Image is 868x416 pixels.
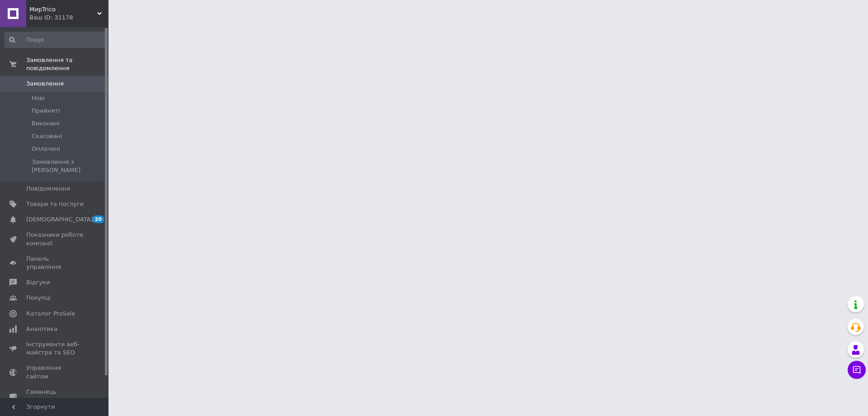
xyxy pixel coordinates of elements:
[32,158,106,174] span: Замовлення з [PERSON_NAME]
[29,14,108,22] div: Ваш ID: 31178
[26,56,108,72] span: Замовлення та повідомлення
[26,388,84,404] span: Гаманець компанії
[29,5,97,14] span: МирTrico
[26,255,84,271] span: Панель управління
[26,231,84,247] span: Показники роботи компанії
[26,200,84,208] span: Товари та послуги
[32,145,60,153] span: Оплачені
[26,215,93,224] span: [DEMOGRAPHIC_DATA]
[32,120,60,128] span: Виконані
[26,294,51,302] span: Покупці
[26,325,57,333] span: Аналітика
[848,361,866,379] button: Чат з покупцем
[26,340,84,357] span: Інструменти веб-майстра та SEO
[32,107,60,115] span: Прийняті
[26,310,75,318] span: Каталог ProSale
[26,185,70,193] span: Повідомлення
[26,80,64,88] span: Замовлення
[26,364,84,380] span: Управління сайтом
[93,215,104,223] span: 20
[32,132,62,140] span: Скасовані
[5,32,107,48] input: Пошук
[26,278,50,287] span: Відгуки
[32,94,45,102] span: Нові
